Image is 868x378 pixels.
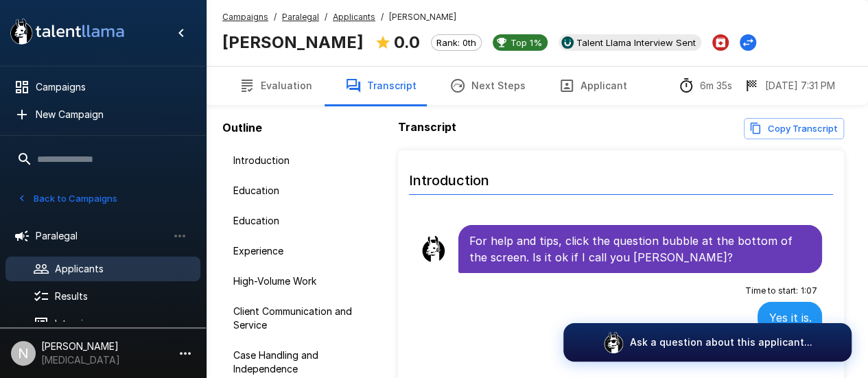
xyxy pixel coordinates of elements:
u: Campaigns [222,12,268,22]
button: Ask a question about this applicant... [563,323,852,362]
span: Education [233,214,371,228]
span: Time to start : [744,284,797,298]
u: Paralegal [282,12,319,22]
div: The time between starting and completing the interview [678,78,732,94]
span: Introduction [233,154,371,167]
button: Copy transcript [744,118,844,139]
span: Experience [233,244,371,258]
span: [PERSON_NAME] [389,10,456,24]
img: ukg_logo.jpeg [561,36,574,49]
span: Client Communication and Service [233,305,371,332]
p: [DATE] 7:31 PM [765,79,835,93]
button: Applicant [542,67,644,105]
b: 0.0 [394,32,420,52]
img: logo_glasses@2x.png [602,331,624,353]
p: Ask a question about this applicant... [630,335,812,349]
button: Transcript [329,67,433,105]
div: Education [222,178,382,203]
button: Archive Applicant [712,34,729,51]
p: Yes it is. [769,309,811,326]
b: Transcript [398,120,456,134]
div: Experience [222,239,382,263]
h6: Introduction [409,158,833,195]
button: Next Steps [433,67,542,105]
button: Change Stage [740,34,756,51]
span: / [274,10,277,24]
span: 1 : 07 [800,284,817,298]
div: High-Volume Work [222,269,382,294]
p: 6m 35s [700,79,732,93]
span: High-Volume Work [233,274,371,288]
div: Client Communication and Service [222,299,382,338]
span: Talent Llama Interview Sent [571,37,701,48]
span: Top 1% [505,37,548,48]
span: Case Handling and Independence [233,349,371,376]
u: Applicants [333,12,375,22]
p: For help and tips, click the question bubble at the bottom of the screen. Is it ok if I call you ... [469,233,811,265]
span: / [381,10,384,24]
b: Outline [222,121,262,134]
div: Education [222,209,382,233]
b: [PERSON_NAME] [222,32,364,52]
span: / [325,10,327,24]
span: Education [233,184,371,198]
img: llama_clean.png [420,235,447,263]
div: Introduction [222,148,382,173]
div: The date and time when the interview was completed [743,78,835,94]
button: Evaluation [222,67,329,105]
div: View profile in UKG [559,34,701,51]
span: Rank: 0th [432,37,481,48]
